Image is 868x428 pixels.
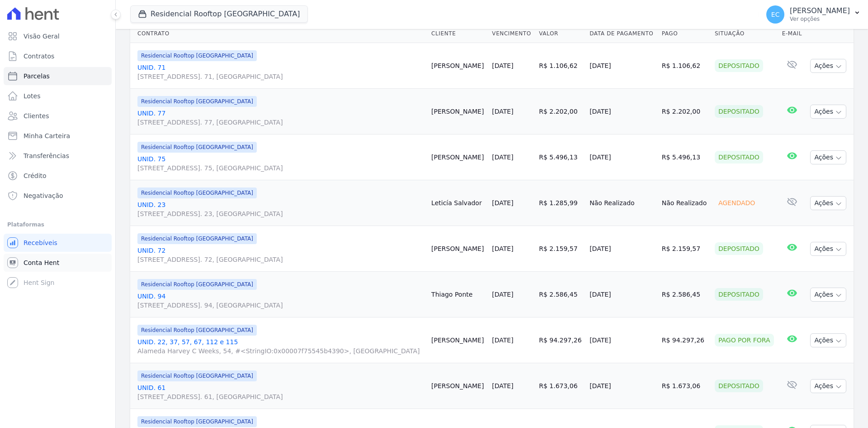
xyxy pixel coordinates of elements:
a: [DATE] [492,337,513,344]
a: [DATE] [492,199,513,207]
button: Ações [810,288,846,302]
td: R$ 2.159,57 [535,226,586,272]
span: [STREET_ADDRESS]. 75, [GEOGRAPHIC_DATA] [137,164,424,173]
a: Minha Carteira [4,127,112,145]
td: [DATE] [586,226,658,272]
a: [DATE] [492,245,513,252]
td: Não Realizado [586,180,658,226]
td: R$ 2.586,45 [535,272,586,317]
a: UNID. 22, 37, 57, 67, 112 e 115Alameda Harvey C Weeks, 54, #<StringIO:0x00007f75545b4390>, [GEOGR... [137,337,424,356]
td: R$ 2.202,00 [535,89,586,135]
th: Valor [535,24,586,43]
span: Transferências [24,151,69,160]
span: Conta Hent [24,258,59,267]
a: Transferências [4,147,112,165]
td: [DATE] [586,135,658,180]
td: [DATE] [586,317,658,363]
span: Contratos [24,52,54,61]
span: Residencial Rooftop [GEOGRAPHIC_DATA] [137,233,257,244]
td: Thiago Ponte [428,272,488,317]
th: E-mail [778,24,806,43]
a: [DATE] [492,154,513,161]
td: [PERSON_NAME] [428,89,488,135]
a: [DATE] [492,291,513,298]
td: R$ 1.673,06 [535,363,586,409]
span: Residencial Rooftop [GEOGRAPHIC_DATA] [137,416,257,427]
a: UNID. 77[STREET_ADDRESS]. 77, [GEOGRAPHIC_DATA] [137,109,424,127]
span: [STREET_ADDRESS]. 23, [GEOGRAPHIC_DATA] [137,209,424,218]
td: [PERSON_NAME] [428,317,488,363]
button: Ações [810,59,846,73]
div: Depositado [715,151,763,164]
button: Ações [810,333,846,347]
div: Depositado [715,59,763,72]
td: Não Realizado [658,180,711,226]
a: [DATE] [492,62,513,69]
td: [PERSON_NAME] [428,135,488,180]
td: [PERSON_NAME] [428,363,488,409]
td: R$ 2.202,00 [658,89,711,135]
span: Residencial Rooftop [GEOGRAPHIC_DATA] [137,370,257,381]
td: R$ 1.106,62 [535,43,586,89]
button: Ações [810,150,846,164]
td: Leticía Salvador [428,180,488,226]
span: Alameda Harvey C Weeks, 54, #<StringIO:0x00007f75545b4390>, [GEOGRAPHIC_DATA] [137,346,424,356]
a: Negativação [4,187,112,205]
td: R$ 5.496,13 [535,135,586,180]
span: [STREET_ADDRESS]. 94, [GEOGRAPHIC_DATA] [137,301,424,310]
button: Ações [810,196,846,210]
a: Clientes [4,107,112,125]
a: UNID. 94[STREET_ADDRESS]. 94, [GEOGRAPHIC_DATA] [137,292,424,310]
span: [STREET_ADDRESS]. 77, [GEOGRAPHIC_DATA] [137,118,424,127]
td: [PERSON_NAME] [428,226,488,272]
span: Clientes [24,111,49,120]
a: Lotes [4,87,112,105]
td: R$ 94.297,26 [658,317,711,363]
td: R$ 1.285,99 [535,180,586,226]
a: [DATE] [492,382,513,390]
a: UNID. 75[STREET_ADDRESS]. 75, [GEOGRAPHIC_DATA] [137,154,424,173]
div: Agendado [715,197,759,209]
span: EC [771,11,780,18]
span: Residencial Rooftop [GEOGRAPHIC_DATA] [137,96,257,107]
td: R$ 5.496,13 [658,135,711,180]
a: Contratos [4,47,112,65]
button: Residencial Rooftop [GEOGRAPHIC_DATA] [130,5,308,23]
a: UNID. 61[STREET_ADDRESS]. 61, [GEOGRAPHIC_DATA] [137,383,424,401]
a: [DATE] [492,108,513,115]
span: Residencial Rooftop [GEOGRAPHIC_DATA] [137,279,257,290]
td: [DATE] [586,43,658,89]
button: EC [PERSON_NAME] Ver opções [759,2,868,27]
p: Ver opções [790,15,850,23]
button: Ações [810,105,846,119]
th: Pago [658,24,711,43]
td: R$ 2.586,45 [658,272,711,317]
div: Depositado [715,105,763,118]
p: [PERSON_NAME] [790,6,850,15]
span: [STREET_ADDRESS]. 71, [GEOGRAPHIC_DATA] [137,72,424,81]
td: R$ 1.673,06 [658,363,711,409]
span: [STREET_ADDRESS]. 61, [GEOGRAPHIC_DATA] [137,392,424,401]
button: Ações [810,242,846,256]
span: Residencial Rooftop [GEOGRAPHIC_DATA] [137,188,257,198]
div: Depositado [715,288,763,301]
div: Plataformas [7,219,108,230]
td: [DATE] [586,272,658,317]
td: R$ 2.159,57 [658,226,711,272]
a: UNID. 23[STREET_ADDRESS]. 23, [GEOGRAPHIC_DATA] [137,200,424,218]
a: Crédito [4,167,112,185]
th: Data de Pagamento [586,24,658,43]
button: Ações [810,379,846,393]
a: UNID. 71[STREET_ADDRESS]. 71, [GEOGRAPHIC_DATA] [137,63,424,81]
th: Contrato [130,24,428,43]
a: UNID. 72[STREET_ADDRESS]. 72, [GEOGRAPHIC_DATA] [137,246,424,264]
span: Visão Geral [24,32,60,41]
td: [DATE] [586,363,658,409]
td: R$ 1.106,62 [658,43,711,89]
th: Situação [711,24,778,43]
span: Parcelas [24,72,50,81]
span: Residencial Rooftop [GEOGRAPHIC_DATA] [137,50,257,61]
a: Conta Hent [4,254,112,272]
span: Crédito [24,171,47,180]
span: [STREET_ADDRESS]. 72, [GEOGRAPHIC_DATA] [137,255,424,264]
